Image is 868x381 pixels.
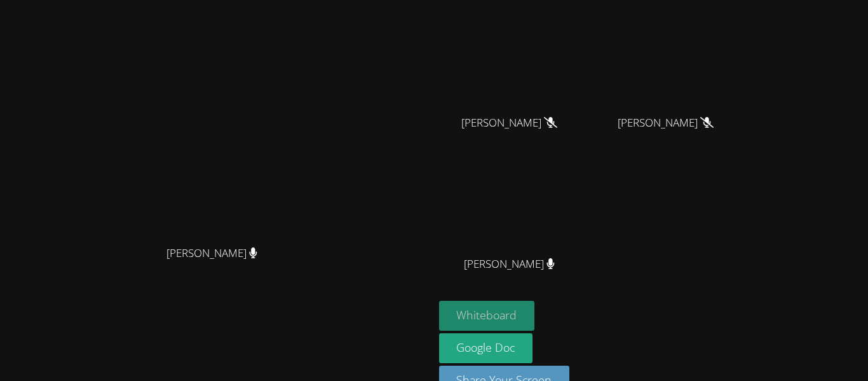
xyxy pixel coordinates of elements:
a: Google Doc [439,333,533,363]
span: [PERSON_NAME] [461,114,557,132]
button: Whiteboard [439,301,535,331]
span: [PERSON_NAME] [464,255,555,274]
span: [PERSON_NAME] [618,114,714,132]
span: [PERSON_NAME] [166,244,257,263]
